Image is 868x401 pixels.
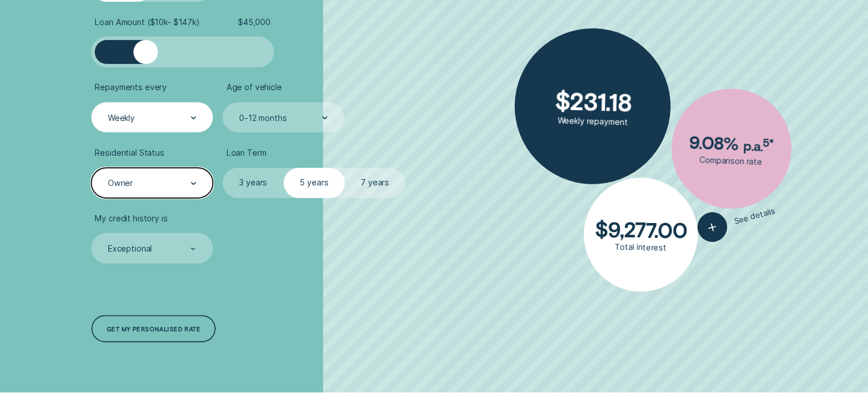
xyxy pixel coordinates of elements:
[95,17,199,27] span: Loan Amount ( $10k - $147k )
[95,148,164,158] span: Residential Status
[227,82,282,92] span: Age of vehicle
[695,196,779,246] button: See details
[108,178,133,188] div: Owner
[95,213,167,224] span: My credit history is
[108,113,135,123] div: Weekly
[239,113,286,123] div: 0-12 months
[227,148,267,158] span: Loan Term
[238,17,271,27] span: $ 45,000
[284,168,345,198] label: 5 years
[91,315,216,342] a: Get my personalised rate
[108,244,152,254] div: Exceptional
[223,168,284,198] label: 3 years
[345,168,406,198] label: 7 years
[95,82,167,92] span: Repayments every
[733,205,777,226] span: See details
